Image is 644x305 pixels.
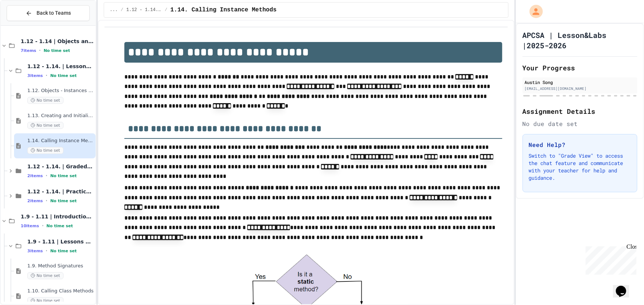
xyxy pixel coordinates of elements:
span: • [46,198,47,204]
span: • [42,223,44,229]
span: No time set [27,297,63,304]
span: • [46,173,47,179]
span: 1.12 - 1.14. | Practice Labs [27,188,94,195]
p: Switch to "Grade View" to access the chat feature and communicate with your teacher for help and ... [529,152,631,182]
span: 10 items [21,224,39,228]
span: No time set [44,48,70,53]
span: / [121,7,123,13]
span: 1.12. Objects - Instances of Classes [27,88,94,94]
span: 1.9 - 1.11 | Lessons and Notes [27,238,94,245]
span: • [39,48,41,53]
span: 1.12 - 1.14 | Objects and Instances of Classes [21,38,94,45]
span: 1.9. Method Signatures [27,263,94,269]
h2: Your Progress [523,63,637,73]
span: 1.12 - 1.14. | Graded Labs [27,163,94,170]
span: 7 items [21,48,36,53]
span: 2 items [27,199,43,203]
span: No time set [27,122,63,129]
span: 1.13. Creating and Initializing Objects: Constructors [27,113,94,119]
span: No time set [27,97,63,104]
span: 3 items [27,249,43,253]
span: No time set [27,272,63,279]
span: 1.12 - 1.14. | Lessons and Notes [27,63,94,70]
span: 2 items [27,173,43,178]
span: No time set [50,199,77,203]
span: 1.10. Calling Class Methods [27,288,94,294]
span: 1.12 - 1.14. | Lessons and Notes [126,7,162,13]
h3: Need Help? [529,140,631,149]
span: No time set [50,173,77,178]
span: No time set [27,147,63,154]
span: 1.14. Calling Instance Methods [171,6,277,14]
iframe: chat widget [583,243,637,275]
div: [EMAIL_ADDRESS][DOMAIN_NAME] [525,86,635,91]
span: Back to Teams [37,9,71,17]
span: / [165,7,167,13]
div: No due date set [523,119,637,128]
div: Austin Song [525,79,635,85]
iframe: chat widget [613,276,637,298]
h2: Assignment Details [523,106,637,116]
span: No time set [47,224,73,228]
span: No time set [50,73,77,78]
span: 1.14. Calling Instance Methods [27,138,94,144]
div: Chat with us now!Close [3,3,51,47]
span: 1.9 - 1.11 | Introduction to Methods [21,213,94,220]
span: • [46,248,47,254]
span: ... [110,7,118,13]
span: • [46,73,47,78]
span: No time set [50,249,77,253]
span: 3 items [27,73,43,78]
h1: APCSA | Lesson&Labs |2025-2026 [523,30,637,50]
button: Back to Teams [7,5,90,21]
div: My Account [522,3,545,20]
